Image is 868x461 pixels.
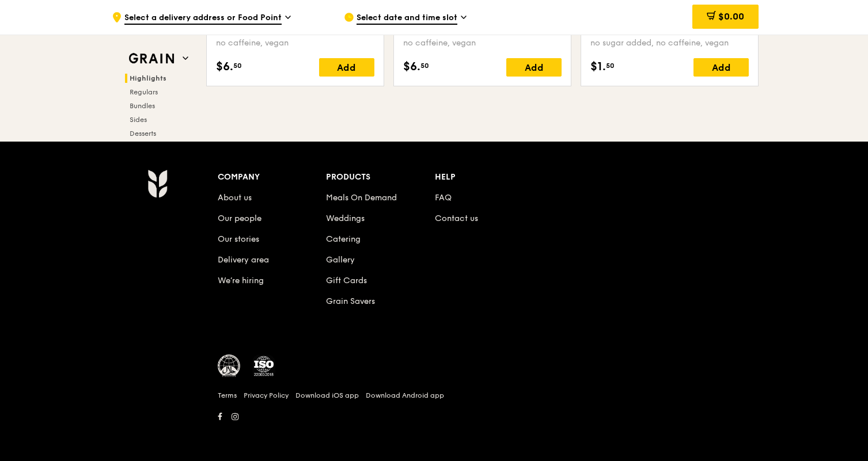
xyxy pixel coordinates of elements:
[590,58,606,75] span: $1.
[693,58,749,77] div: Add
[125,48,178,69] img: Grain web logo
[718,11,744,22] span: $0.00
[218,234,259,244] a: Our stories
[435,169,544,185] div: Help
[216,37,374,49] div: no caffeine, vegan
[435,193,452,203] a: FAQ
[218,276,264,285] a: We’re hiring
[366,391,444,400] a: Download Android app
[130,88,158,96] span: Regulars
[218,355,241,378] img: MUIS Halal Certified
[326,214,365,223] a: Weddings
[103,425,766,434] h6: Revision
[435,214,478,223] a: Contact us
[130,129,156,138] span: Desserts
[218,169,327,185] div: Company
[590,37,749,49] div: no sugar added, no caffeine, vegan
[326,234,361,244] a: Catering
[420,61,429,70] span: 50
[295,391,359,400] a: Download iOS app
[130,74,166,82] span: Highlights
[218,193,252,203] a: About us
[326,193,397,203] a: Meals On Demand
[252,355,275,378] img: ISO Certified
[218,255,269,265] a: Delivery area
[606,61,615,70] span: 50
[233,61,242,70] span: 50
[218,214,261,223] a: Our people
[326,169,435,185] div: Products
[130,116,147,124] span: Sides
[319,58,374,77] div: Add
[244,391,289,400] a: Privacy Policy
[326,255,355,265] a: Gallery
[326,296,375,306] a: Grain Savers
[403,58,420,75] span: $6.
[357,12,457,25] span: Select date and time slot
[403,37,562,49] div: no caffeine, vegan
[147,169,168,198] img: Grain
[216,58,233,75] span: $6.
[124,12,282,25] span: Select a delivery address or Food Point
[218,391,237,400] a: Terms
[130,102,155,110] span: Bundles
[506,58,562,77] div: Add
[326,276,367,285] a: Gift Cards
